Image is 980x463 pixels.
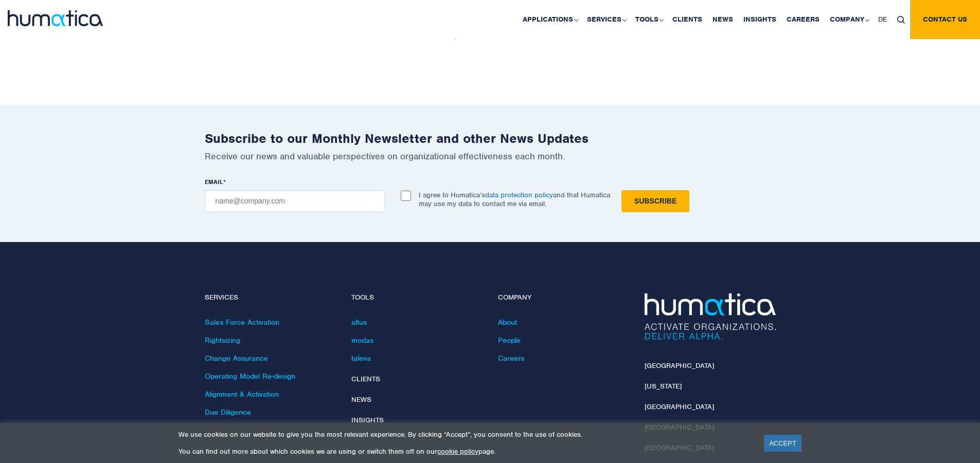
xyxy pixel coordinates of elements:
a: modas [351,336,373,345]
span: EMAIL [205,178,223,186]
a: Alignment & Activation [205,390,279,399]
a: altus [351,318,367,327]
a: People [498,336,521,345]
a: Insights [351,416,384,424]
h4: Services [205,293,336,302]
input: I agree to Humatica’sdata protection policyand that Humatica may use my data to contact me via em... [401,191,411,201]
span: DE [878,15,887,24]
img: logo [8,10,103,26]
p: Receive our news and valuable perspectives on organizational effectiveness each month. [205,151,776,162]
a: Sales Force Activation [205,318,279,327]
a: Due Diligence [205,408,251,417]
p: We use cookies on our website to give you the most relevant experience. By clicking “Accept”, you... [179,430,751,439]
a: Rightsizing [205,336,240,345]
a: [US_STATE] [645,382,682,391]
a: [GEOGRAPHIC_DATA] [645,361,714,370]
a: Careers [498,354,524,363]
h4: Tools [351,293,483,302]
a: data protection policy [485,191,553,199]
input: name@company.com [205,190,385,212]
p: You can find out more about which cookies we are using or switch them off on our page. [179,447,751,456]
a: cookie policy [437,447,478,456]
h4: Company [498,293,629,302]
a: ACCEPT [764,435,801,452]
a: News [351,395,371,404]
a: Clients [351,375,380,383]
a: Change Assurance [205,354,268,363]
h2: Subscribe to our Monthly Newsletter and other News Updates [205,131,776,146]
input: Subscribe [621,190,689,212]
img: search_icon [897,16,905,24]
a: About [498,318,517,327]
a: [GEOGRAPHIC_DATA] [645,402,714,411]
img: Humatica [645,293,776,340]
p: I agree to Humatica’s and that Humatica may use my data to contact me via email. [419,191,610,208]
a: taleva [351,354,371,363]
a: Operating Model Re-design [205,372,295,381]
